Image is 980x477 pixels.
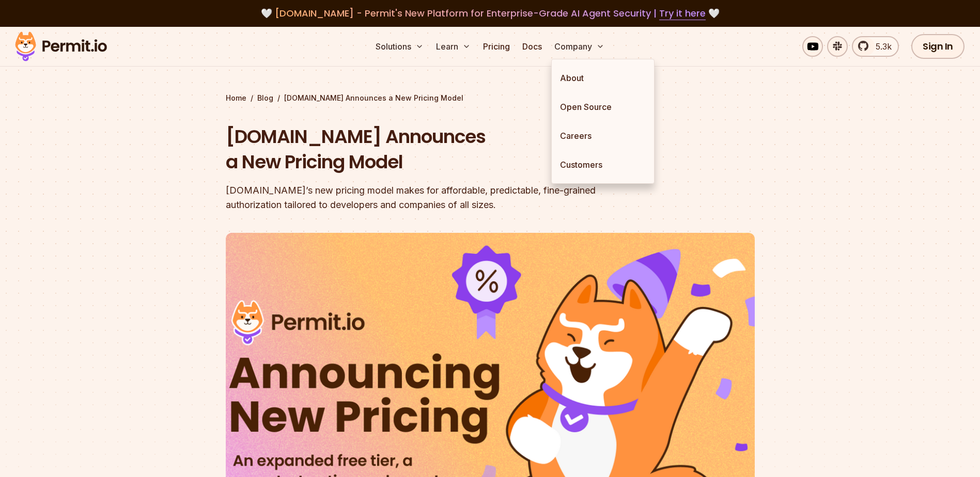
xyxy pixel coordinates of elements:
[25,6,955,21] div: 🤍 🤍
[226,124,623,175] h1: [DOMAIN_NAME] Announces a New Pricing Model
[552,63,654,92] a: About
[10,29,112,64] img: Permit logo
[869,40,892,53] span: 5.3k
[552,121,654,150] a: Careers
[518,36,546,57] a: Docs
[852,36,899,57] a: 5.3k
[911,34,965,59] a: Sign In
[226,93,755,103] div: / /
[550,36,609,57] button: Company
[479,36,514,57] a: Pricing
[275,7,706,20] span: [DOMAIN_NAME] - Permit's New Platform for Enterprise-Grade AI Agent Security |
[257,93,273,103] a: Blog
[552,92,654,121] a: Open Source
[432,36,475,57] button: Learn
[226,183,623,212] div: [DOMAIN_NAME]’s new pricing model makes for affordable, predictable, fine-grained authorization t...
[552,150,654,179] a: Customers
[371,36,428,57] button: Solutions
[226,93,246,103] a: Home
[659,7,706,20] a: Try it here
